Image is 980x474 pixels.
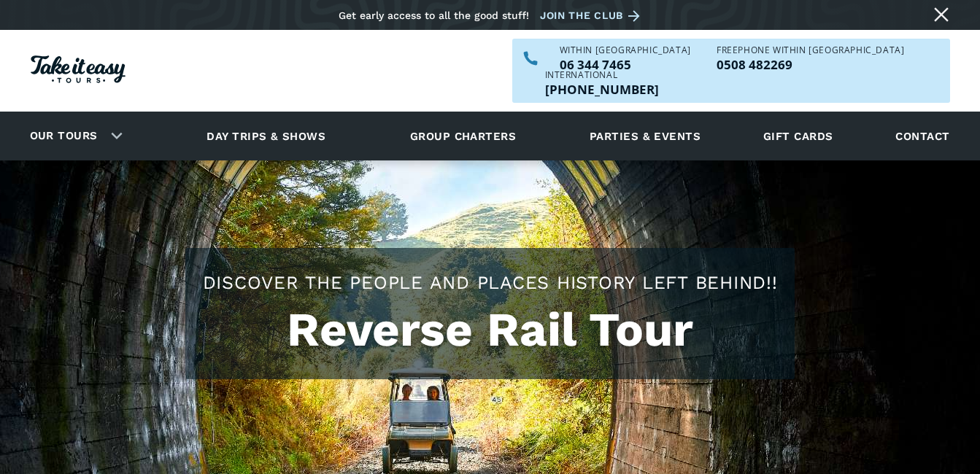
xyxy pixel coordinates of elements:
a: Join the club [540,7,645,25]
a: Group charters [392,116,534,156]
a: Close message [930,3,953,26]
div: Our tours [12,116,134,156]
a: Parties & events [582,116,708,156]
p: 0508 482269 [717,58,904,71]
h2: Discover the people and places history left behind!! [200,270,780,295]
a: Day trips & shows [188,116,344,156]
div: International [545,71,659,79]
a: Our tours [19,119,109,153]
p: [PHONE_NUMBER] [545,83,659,96]
a: Call us outside of NZ on +6463447465 [545,83,659,96]
div: WITHIN [GEOGRAPHIC_DATA] [560,46,691,55]
h1: Reverse Rail Tour [200,303,780,357]
div: Freephone WITHIN [GEOGRAPHIC_DATA] [717,46,904,55]
a: Contact [888,116,957,156]
a: Homepage [31,48,126,94]
div: Get early access to all the good stuff! [339,9,529,21]
p: 06 344 7465 [560,58,691,71]
a: Gift cards [756,116,841,156]
a: Call us freephone within NZ on 0508482269 [717,58,904,71]
img: Take it easy Tours logo [31,55,126,83]
a: Call us within NZ on 063447465 [560,58,691,71]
